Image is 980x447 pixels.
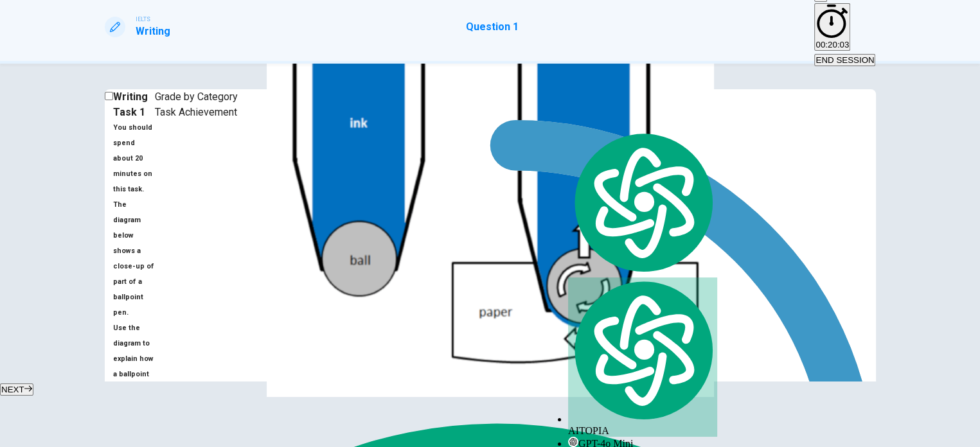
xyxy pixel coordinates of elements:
span: 00:20:03 [815,40,849,49]
h1: Question 1 [466,19,519,35]
button: END SESSION [814,54,875,66]
img: logo.svg [568,277,717,423]
button: 00:20:03 [814,3,850,51]
img: gpt-black.svg [568,437,578,447]
span: IELTS [136,15,150,24]
img: logo.svg [568,130,717,275]
div: Hide [814,3,875,52]
span: END SESSION [815,55,874,65]
h1: Writing [136,24,170,39]
div: AITOPIA [568,277,717,437]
